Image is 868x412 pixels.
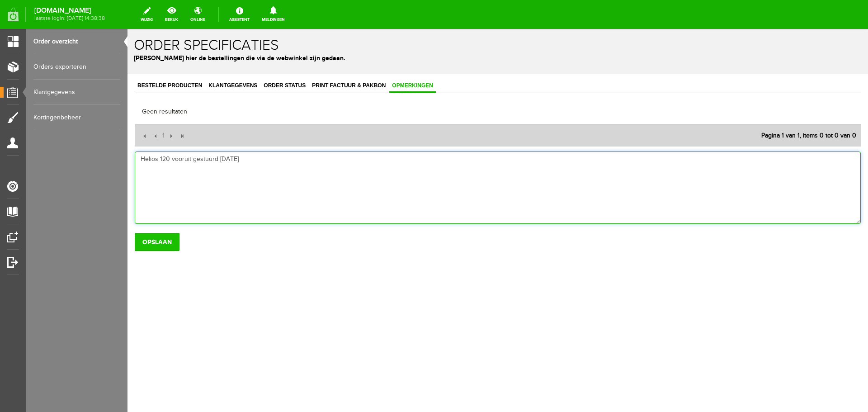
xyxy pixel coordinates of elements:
a: Klantgegevens [78,51,132,64]
a: wijzig [135,5,158,24]
input: Vorige pagina [24,102,34,112]
span: Print factuur & pakbon [182,53,261,60]
a: Bestelde producten [7,51,77,64]
a: Opmerkingen [262,51,308,64]
input: Volgende pagina [38,102,48,112]
span: Order status [133,53,181,60]
span: Opmerkingen [262,53,308,60]
input: Eerste pagina [12,102,22,112]
div: Geen resultaten [7,71,733,95]
a: Kortingenbeheer [33,105,120,130]
div: Pagina 1 van 1, items 0 tot 0 van 0 [629,98,733,116]
a: Assistent [224,5,255,24]
p: [PERSON_NAME] hier de bestellingen die via de webwinkel zijn gedaan. [6,24,734,34]
a: bekijk [160,5,184,24]
a: Meldingen [256,5,290,24]
h1: Order specificaties [6,9,734,24]
a: online [185,5,211,24]
a: Order status [133,51,181,64]
input: Opslaan [7,204,52,222]
span: Klantgegevens [78,53,132,60]
span: Bestelde producten [7,53,77,60]
input: Laatste pagina [50,102,60,112]
span: laatste login: [DATE] 14:38:38 [34,16,105,21]
a: Orders exporteren [33,54,120,80]
a: Order overzicht [33,29,120,54]
a: Print factuur & pakbon [182,51,261,64]
a: Klantgegevens [33,80,120,105]
a: 1 [34,98,38,116]
strong: [DOMAIN_NAME] [34,8,105,13]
